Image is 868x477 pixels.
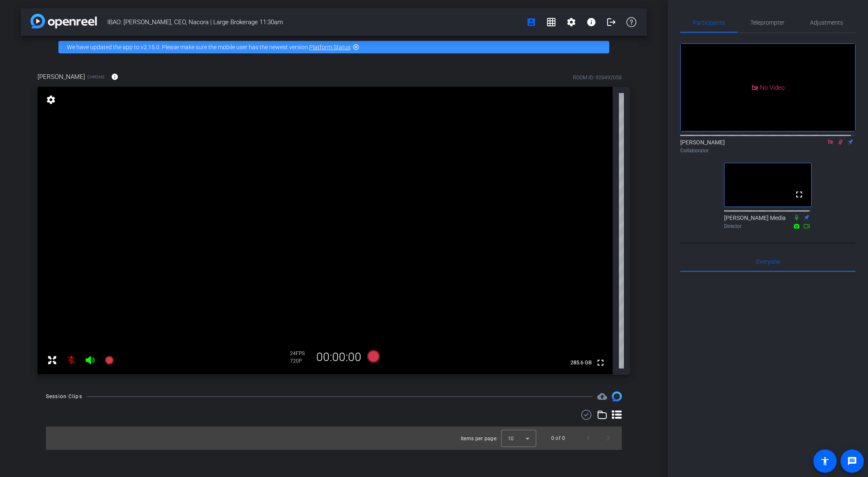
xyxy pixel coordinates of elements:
[847,456,857,466] mat-icon: message
[461,434,498,443] div: Items per page:
[680,138,855,154] div: [PERSON_NAME]
[107,14,521,30] span: IBAO: [PERSON_NAME], CEO, Nacora | Large Brokerage 11:30am
[290,358,311,364] div: 720P
[353,44,359,50] mat-icon: highlight_off
[87,74,105,80] span: Chrome
[597,391,607,401] span: Destinations for your clips
[546,17,556,27] mat-icon: grid_on
[311,350,367,364] div: 00:00:00
[526,17,536,27] mat-icon: account_box
[578,428,598,448] button: Previous page
[820,456,830,466] mat-icon: accessibility
[566,17,576,27] mat-icon: settings
[290,350,311,357] div: 24
[612,391,622,401] img: Session clips
[760,83,785,91] span: No Video
[38,72,85,81] span: [PERSON_NAME]
[111,73,119,81] mat-icon: info
[45,95,57,105] mat-icon: settings
[606,17,616,27] mat-icon: logout
[46,392,82,401] div: Session Clips
[595,358,606,368] mat-icon: fullscreen
[724,222,812,230] div: Director
[586,17,596,27] mat-icon: info
[58,41,609,53] div: We have updated the app to v2.15.0. Please make sure the mobile user has the newest version.
[750,20,785,25] span: Teleprompter
[794,189,804,199] mat-icon: fullscreen
[724,214,812,230] div: [PERSON_NAME] Media
[296,351,305,356] span: FPS
[568,358,595,368] span: 285.6 GB
[693,20,725,25] span: Participants
[680,147,855,154] div: Collaborator
[810,20,843,25] span: Adjustments
[573,74,622,81] div: ROOM ID: 928492058
[597,391,607,401] mat-icon: cloud_upload
[551,434,565,442] div: 0 of 0
[30,14,97,28] img: app-logo
[598,428,618,448] button: Next page
[309,44,351,50] a: Platform Status
[756,259,780,265] span: Everyone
